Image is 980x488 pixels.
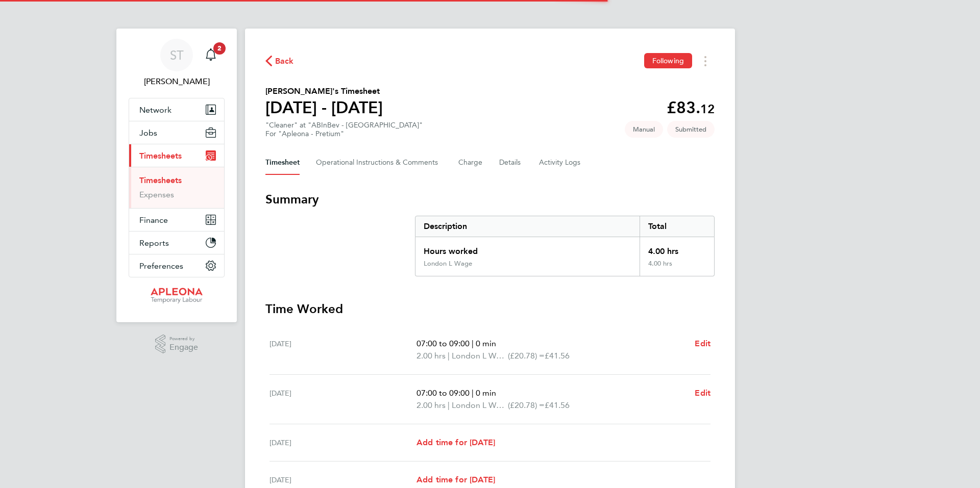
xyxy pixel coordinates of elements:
a: Expenses [139,190,174,199]
h2: [PERSON_NAME]'s Timesheet [265,85,383,97]
span: This timesheet is Submitted. [667,121,715,138]
div: Hours worked [415,237,640,260]
button: Preferences [129,254,224,277]
button: Activity Logs [539,150,582,175]
span: Edit [695,388,710,398]
a: 2 [201,39,221,71]
button: Reports [129,232,224,254]
button: Jobs [129,121,224,144]
div: "Cleaner" at "ABInBev - [GEOGRAPHIC_DATA]" [265,121,423,138]
div: 4.00 hrs [640,260,714,276]
button: Following [644,53,692,68]
span: Back [275,55,294,67]
button: Details [499,150,523,175]
a: Powered byEngage [155,335,199,354]
a: Add time for [DATE] [416,436,495,449]
span: Network [139,105,171,115]
a: Edit [695,387,710,399]
nav: Main navigation [116,29,237,322]
span: 2.00 hrs [416,400,446,410]
button: Operational Instructions & Comments [316,150,442,175]
app-decimal: £83. [667,98,715,117]
a: Edit [695,338,710,350]
span: 2.00 hrs [416,351,446,361]
button: Timesheets [129,144,224,167]
span: Edit [695,339,710,348]
a: Add time for [DATE] [416,474,495,486]
span: Add time for [DATE] [416,475,495,484]
a: Timesheets [139,175,182,185]
span: Powered by [169,335,198,343]
span: This timesheet was manually created. [625,121,663,138]
button: Back [265,55,294,67]
div: Timesheets [129,167,224,208]
span: Jobs [139,128,157,138]
span: (£20.78) = [508,351,545,361]
span: | [472,339,474,348]
span: | [448,351,450,361]
span: £41.56 [545,400,570,410]
div: [DATE] [269,387,416,412]
span: 0 min [476,388,496,398]
span: Timesheets [139,151,182,161]
span: (£20.78) = [508,400,545,410]
button: Timesheets Menu [696,53,715,69]
span: | [472,388,474,398]
span: 07:00 to 09:00 [416,388,470,398]
span: 2 [213,42,226,55]
span: 12 [700,101,715,116]
span: ST [170,48,184,62]
div: 4.00 hrs [640,237,714,260]
div: For "Apleona - Pretium" [265,130,423,138]
div: London L Wage [424,260,472,268]
span: £41.56 [545,351,570,361]
a: ST[PERSON_NAME] [129,39,225,88]
h3: Summary [265,191,715,208]
span: Reports [139,238,169,248]
img: apleona-logo-retina.png [151,288,203,304]
div: [DATE] [269,436,416,449]
div: [DATE] [269,474,416,486]
span: Add time for [DATE] [416,438,495,447]
span: Engage [169,343,198,352]
span: Preferences [139,261,183,271]
div: [DATE] [269,338,416,362]
button: Finance [129,209,224,231]
div: Summary [415,216,715,276]
span: London L Wage [452,399,508,412]
span: London L Wage [452,350,508,362]
h1: [DATE] - [DATE] [265,97,383,118]
button: Network [129,98,224,121]
span: Sean Treacy [129,75,225,88]
button: Charge [458,150,483,175]
span: 07:00 to 09:00 [416,339,470,348]
h3: Time Worked [265,301,715,317]
span: Following [652,56,684,65]
span: | [448,400,450,410]
a: Go to home page [129,288,225,304]
button: Timesheet [265,150,300,175]
div: Description [415,216,640,237]
span: Finance [139,215,168,225]
span: 0 min [476,339,496,348]
div: Total [640,216,714,237]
